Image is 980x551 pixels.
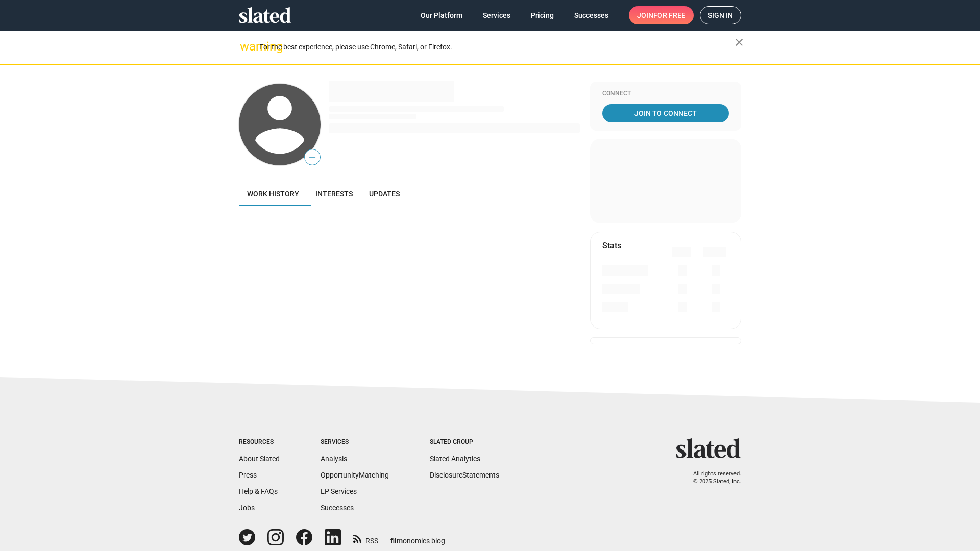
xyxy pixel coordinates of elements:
a: filmonomics blog [390,528,445,546]
a: Pricing [523,6,562,24]
span: Successes [574,6,608,24]
span: Pricing [531,6,554,24]
span: for free [653,6,685,24]
a: Updates [361,182,408,206]
a: DisclosureStatements [430,471,499,479]
mat-card-title: Stats [602,240,621,251]
span: — [305,151,320,164]
span: Updates [369,190,400,198]
a: Help & FAQs [239,487,278,495]
mat-icon: close [733,36,745,48]
a: RSS [353,530,378,546]
a: Successes [566,6,617,24]
div: Services [321,438,389,446]
a: Work history [239,182,307,206]
a: Successes [321,504,354,512]
a: About Slated [239,455,280,463]
a: EP Services [321,487,357,495]
span: Our Platform [421,6,462,24]
span: film [390,537,403,545]
div: Resources [239,438,280,446]
span: Join [637,6,685,24]
div: Connect [602,90,729,98]
a: Sign in [700,6,741,24]
a: Jobs [239,504,255,512]
a: Analysis [321,455,347,463]
span: Sign in [708,7,733,24]
div: Slated Group [430,438,499,446]
span: Work history [247,190,299,198]
a: Services [475,6,519,24]
a: Join To Connect [602,104,729,122]
mat-icon: warning [240,40,252,53]
a: Joinfor free [629,6,694,24]
p: All rights reserved. © 2025 Slated, Inc. [682,470,741,485]
a: OpportunityMatching [321,471,389,479]
div: For the best experience, please use Chrome, Safari, or Firefox. [259,40,735,54]
a: Interests [307,182,361,206]
a: Press [239,471,257,479]
a: Slated Analytics [430,455,480,463]
a: Our Platform [412,6,471,24]
span: Join To Connect [604,104,727,122]
span: Services [483,6,510,24]
span: Interests [315,190,353,198]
